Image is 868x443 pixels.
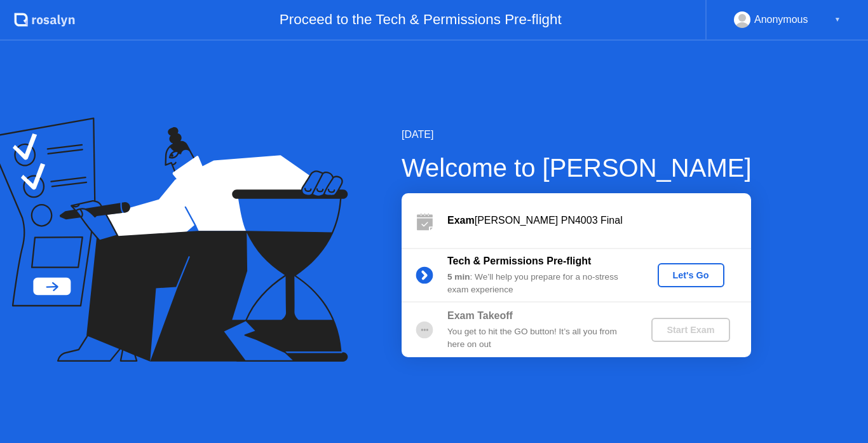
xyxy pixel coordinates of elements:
[447,213,751,228] div: [PERSON_NAME] PN4003 Final
[402,149,752,187] div: Welcome to [PERSON_NAME]
[663,270,719,280] div: Let's Go
[754,11,808,28] div: Anonymous
[447,272,470,282] b: 5 min
[651,318,729,342] button: Start Exam
[447,215,475,226] b: Exam
[834,11,841,28] div: ▼
[447,325,630,351] div: You get to hit the GO button! It’s all you from here on out
[447,310,513,321] b: Exam Takeoff
[402,127,752,142] div: [DATE]
[658,263,724,287] button: Let's Go
[447,256,591,266] b: Tech & Permissions Pre-flight
[447,271,630,297] div: : We’ll help you prepare for a no-stress exam experience
[656,325,724,335] div: Start Exam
